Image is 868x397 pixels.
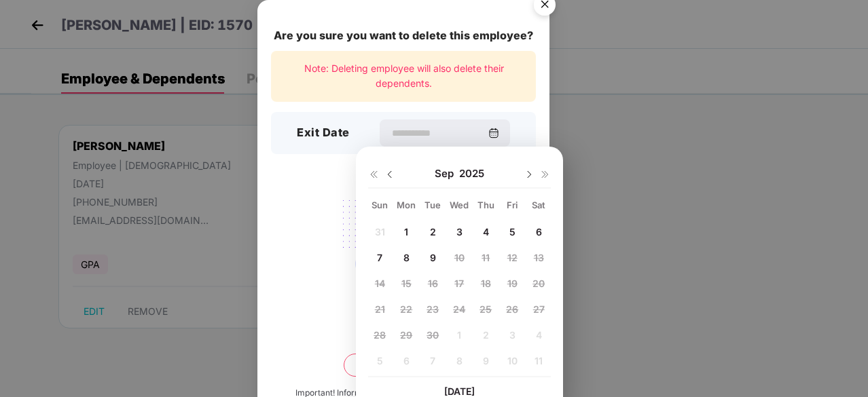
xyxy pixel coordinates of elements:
[444,385,475,397] span: [DATE]
[536,226,542,238] span: 6
[404,226,408,238] span: 1
[344,354,463,377] button: Delete permanently
[395,199,418,211] div: Mon
[540,169,551,180] img: svg+xml;base64,PHN2ZyB4bWxucz0iaHR0cDovL3d3dy53My5vcmcvMjAwMC9zdmciIHdpZHRoPSIxNiIgaGVpZ2h0PSIxNi...
[527,199,551,211] div: Sat
[297,124,350,142] h3: Exit Date
[488,128,499,138] img: svg+xml;base64,PHN2ZyBpZD0iQ2FsZW5kYXItMzJ4MzIiIHhtbG5zPSJodHRwOi8vd3d3LnczLm9yZy8yMDAwL3N2ZyIgd2...
[368,199,392,211] div: Sun
[474,199,498,211] div: Thu
[271,27,536,44] div: Are you sure you want to delete this employee?
[524,169,535,180] img: svg+xml;base64,PHN2ZyBpZD0iRHJvcGRvd24tMzJ4MzIiIHhtbG5zPSJodHRwOi8vd3d3LnczLm9yZy8yMDAwL3N2ZyIgd2...
[271,51,536,102] div: Note: Deleting employee will also delete their dependents.
[421,199,445,211] div: Tue
[483,226,489,238] span: 4
[384,169,395,180] img: svg+xml;base64,PHN2ZyBpZD0iRHJvcGRvd24tMzJ4MzIiIHhtbG5zPSJodHRwOi8vd3d3LnczLm9yZy8yMDAwL3N2ZyIgd2...
[435,167,459,181] span: Sep
[448,199,471,211] div: Wed
[459,167,484,181] span: 2025
[327,192,480,298] img: svg+xml;base64,PHN2ZyB4bWxucz0iaHR0cDovL3d3dy53My5vcmcvMjAwMC9zdmciIHdpZHRoPSIyMjQiIGhlaWdodD0iMT...
[368,169,379,180] img: svg+xml;base64,PHN2ZyB4bWxucz0iaHR0cDovL3d3dy53My5vcmcvMjAwMC9zdmciIHdpZHRoPSIxNiIgaGVpZ2h0PSIxNi...
[456,226,463,238] span: 3
[430,252,436,263] span: 9
[509,226,516,238] span: 5
[430,226,436,238] span: 2
[377,252,382,263] span: 7
[403,252,410,263] span: 8
[501,199,524,211] div: Fri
